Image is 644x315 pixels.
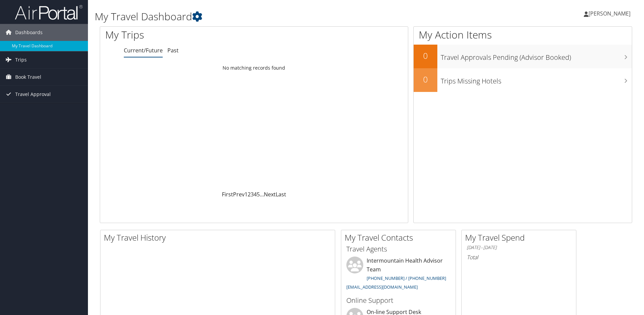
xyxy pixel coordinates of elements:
[167,47,179,54] a: Past
[584,3,637,24] a: [PERSON_NAME]
[345,232,456,243] h2: My Travel Contacts
[260,191,264,198] span: …
[367,275,446,281] a: [PHONE_NUMBER] / [PHONE_NUMBER]
[222,191,233,198] a: First
[15,86,51,103] span: Travel Approval
[124,47,163,54] a: Current/Future
[251,191,254,198] a: 3
[15,24,43,41] span: Dashboards
[441,49,632,62] h3: Travel Approvals Pending (Advisor Booked)
[100,62,408,74] td: No matching records found
[414,28,632,42] h1: My Action Items
[257,191,260,198] a: 5
[15,69,41,86] span: Book Travel
[254,191,257,198] a: 4
[15,51,27,68] span: Trips
[248,191,251,198] a: 2
[467,244,571,251] h6: [DATE] - [DATE]
[414,50,437,62] h2: 0
[589,10,630,17] span: [PERSON_NAME]
[15,4,83,20] img: airportal-logo.png
[233,191,245,198] a: Prev
[441,73,632,86] h3: Trips Missing Hotels
[414,74,437,85] h2: 0
[465,232,576,243] h2: My Travel Spend
[105,28,275,42] h1: My Trips
[276,191,286,198] a: Last
[414,68,632,92] a: 0Trips Missing Hotels
[346,284,418,290] a: [EMAIL_ADDRESS][DOMAIN_NAME]
[414,45,632,68] a: 0Travel Approvals Pending (Advisor Booked)
[245,191,248,198] a: 1
[95,9,456,24] h1: My Travel Dashboard
[264,191,276,198] a: Next
[467,253,571,261] h6: Total
[343,257,454,293] li: Intermountain Health Advisor Team
[346,244,451,254] h3: Travel Agents
[346,296,451,305] h3: Online Support
[104,232,335,243] h2: My Travel History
